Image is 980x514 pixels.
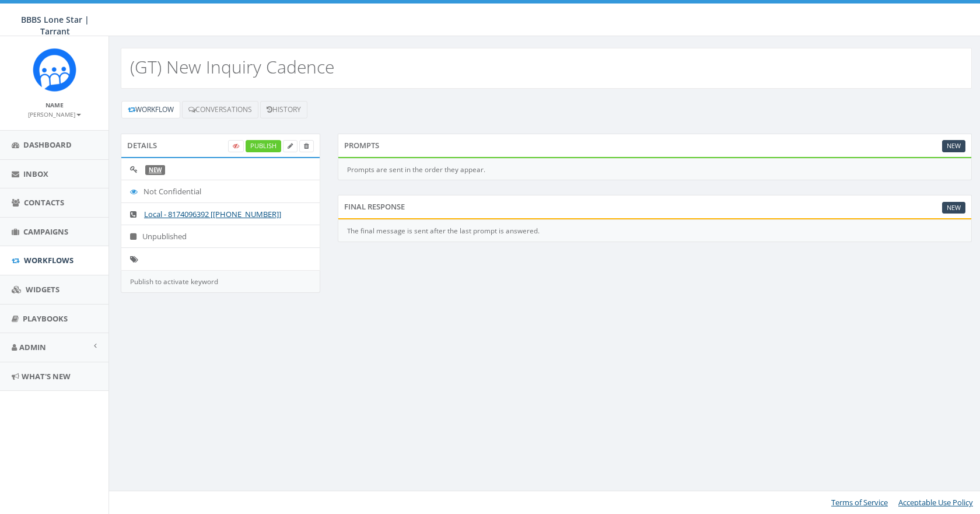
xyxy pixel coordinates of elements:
span: Inbox [23,169,48,179]
div: Prompts are sent in the order they appear. [338,159,972,181]
a: Terms of Service [831,497,888,508]
a: New [149,166,162,174]
span: Admin [19,342,46,352]
span: Widgets [26,284,60,295]
span: Workflows [24,255,73,265]
a: Acceptable Use Policy [898,497,973,508]
a: Workflow [121,101,180,118]
div: Publish to activate keyword [121,271,320,293]
span: Playbooks [23,313,68,324]
a: [PERSON_NAME] [28,109,81,119]
div: Details [121,134,320,157]
a: New [942,140,965,152]
span: Contacts [24,197,64,208]
span: BBBS Lone Star | Tarrant [21,14,89,37]
a: Local - 8174096392 [[PHONE_NUMBER]] [144,209,281,219]
a: Publish [246,140,281,152]
li: Not Confidential [121,180,320,203]
h2: (GT) New Inquiry Cadence [130,57,334,76]
div: Final Response [338,195,972,218]
span: What's New [22,371,71,382]
span: Dashboard [23,139,72,150]
li: Unpublished [121,225,320,248]
div: Prompts [338,134,972,157]
small: Name [45,101,64,109]
a: New [942,202,965,214]
a: Conversations [182,101,258,118]
img: Rally_Corp_Icon_1.png [33,48,76,92]
small: [PERSON_NAME] [28,110,81,118]
span: Campaigns [23,226,68,237]
div: The final message is sent after the last prompt is answered. [338,220,972,242]
a: History [260,101,307,118]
